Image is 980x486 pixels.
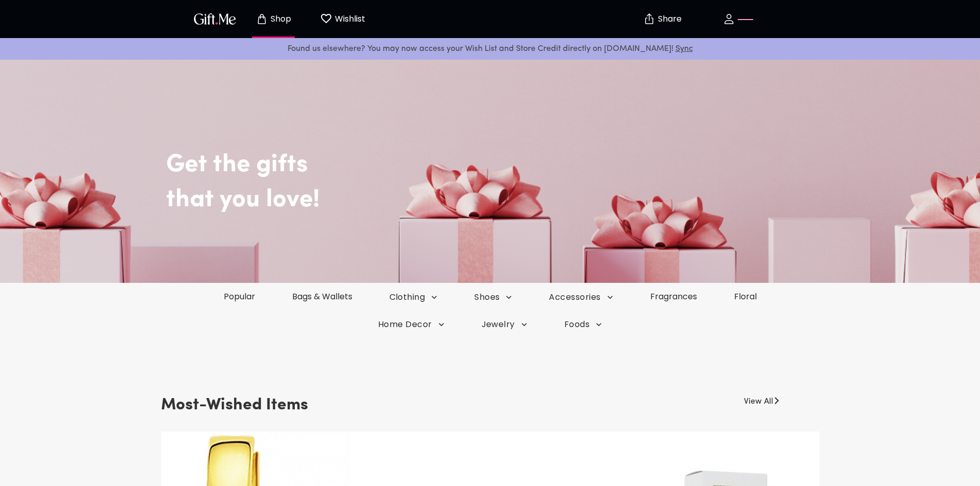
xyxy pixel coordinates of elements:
button: Store page [245,3,302,35]
span: Home Decor [378,319,444,330]
h2: Get the gifts [166,119,861,180]
p: Found us elsewhere? You may now access your Wish List and Store Credit directly on [DOMAIN_NAME]! [8,42,972,56]
h3: Most-Wished Items [161,391,308,419]
button: Accessories [530,292,631,303]
p: Share [655,15,682,24]
button: Foods [546,319,620,330]
span: Shoes [474,292,512,303]
img: GiftMe Logo [192,11,238,26]
p: Shop [268,15,291,24]
img: secure [643,13,655,25]
a: Floral [716,291,775,302]
span: Clothing [389,292,438,303]
a: Bags & Wallets [274,291,371,302]
button: GiftMe Logo [191,13,239,25]
button: Shoes [456,292,530,303]
button: Wishlist page [314,3,371,35]
button: Jewelry [463,319,546,330]
button: Home Decor [360,319,463,330]
a: Sync [675,45,693,53]
button: Share [645,1,681,37]
span: Accessories [549,292,613,303]
span: Jewelry [482,319,527,330]
span: Foods [564,319,602,330]
button: Clothing [371,292,456,303]
h2: that you love! [166,185,861,215]
a: Popular [205,291,274,302]
a: Fragrances [632,291,716,302]
a: View All [744,391,773,408]
p: Wishlist [332,12,365,26]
